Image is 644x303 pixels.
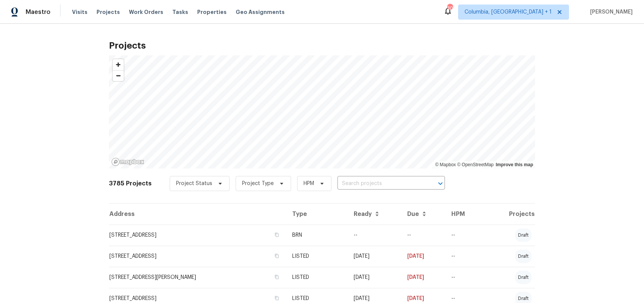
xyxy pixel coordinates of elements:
[109,204,286,225] th: Address
[242,180,274,187] span: Project Type
[348,225,401,246] td: --
[481,204,535,225] th: Projects
[129,8,163,16] span: Work Orders
[273,274,280,280] button: Copy Address
[109,225,286,246] td: [STREET_ADDRESS]
[465,8,552,16] span: Columbia, [GEOGRAPHIC_DATA] + 1
[401,225,446,246] td: --
[445,246,481,267] td: --
[113,70,124,81] span: Zoom out
[515,228,532,242] div: draft
[304,180,314,187] span: HPM
[109,180,152,187] h2: 3785 Projects
[515,249,532,263] div: draft
[445,204,481,225] th: HPM
[435,178,446,189] button: Open
[172,9,188,15] span: Tasks
[401,267,446,288] td: [DATE]
[337,178,424,190] input: Search projects
[496,162,533,167] a: Improve this map
[176,180,212,187] span: Project Status
[273,252,280,259] button: Copy Address
[26,8,51,16] span: Maestro
[97,8,120,16] span: Projects
[587,8,633,16] span: [PERSON_NAME]
[401,204,446,225] th: Due
[515,271,532,284] div: draft
[72,8,87,16] span: Visits
[273,231,280,238] button: Copy Address
[273,295,280,301] button: Copy Address
[435,162,456,167] a: Mapbox
[197,8,227,16] span: Properties
[109,42,535,49] h2: Projects
[348,246,401,267] td: [DATE]
[445,225,481,246] td: --
[457,162,494,167] a: OpenStreetMap
[401,246,446,267] td: [DATE]
[348,267,401,288] td: [DATE]
[348,204,401,225] th: Ready
[111,158,144,166] a: Mapbox homepage
[286,225,348,246] td: BRN
[445,267,481,288] td: --
[447,5,452,12] div: 30
[113,70,124,81] button: Zoom out
[109,55,535,168] canvas: Map
[113,59,124,70] button: Zoom in
[109,267,286,288] td: [STREET_ADDRESS][PERSON_NAME]
[236,8,285,16] span: Geo Assignments
[109,246,286,267] td: [STREET_ADDRESS]
[286,204,348,225] th: Type
[286,246,348,267] td: LISTED
[286,267,348,288] td: LISTED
